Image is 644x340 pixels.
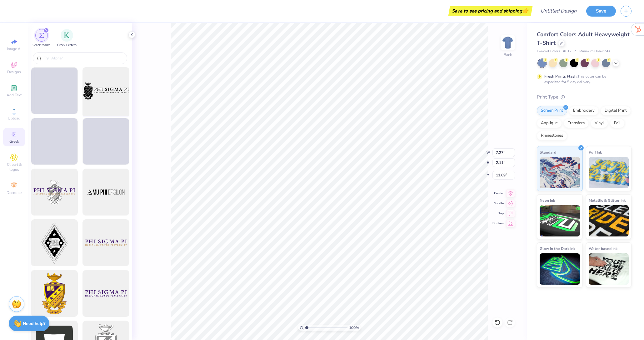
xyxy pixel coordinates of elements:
[64,32,70,38] img: Greek Letters Image
[610,119,625,128] div: Foil
[589,245,617,252] span: Water based Ink
[589,149,602,155] span: Puff Ink
[540,253,580,285] img: Glow in the Dark Ink
[57,43,77,48] span: Greek Letters
[579,49,611,54] span: Minimum Order: 24 +
[32,29,50,48] button: filter button
[540,205,580,236] img: Neon Ink
[7,93,22,98] span: Add Text
[589,253,629,285] img: Water based Ink
[540,149,556,155] span: Standard
[537,49,560,54] span: Comfort Colors
[563,49,576,54] span: # C1717
[9,139,19,144] span: Greek
[23,321,45,327] strong: Need help?
[39,33,44,38] img: Greek Marks Image
[57,29,77,48] div: filter for Greek Letters
[544,74,577,79] strong: Fresh Prints Flash:
[537,31,630,47] span: Comfort Colors Adult Heavyweight T-Shirt
[57,29,77,48] button: filter button
[591,119,608,128] div: Vinyl
[544,74,621,85] div: This color can be expedited for 5 day delivery.
[492,211,504,216] span: Top
[540,197,555,204] span: Neon Ink
[8,116,20,121] span: Upload
[349,325,359,331] span: 100 %
[32,43,50,48] span: Greek Marks
[43,55,123,61] input: Try "Alpha"
[504,52,512,58] div: Back
[540,157,580,188] img: Standard
[540,245,575,252] span: Glow in the Dark Ink
[536,5,582,17] input: Untitled Design
[564,119,589,128] div: Transfers
[601,106,631,115] div: Digital Print
[537,106,567,115] div: Screen Print
[7,46,22,51] span: Image AI
[589,205,629,236] img: Metallic & Glitter Ink
[569,106,599,115] div: Embroidery
[537,119,562,128] div: Applique
[7,190,22,195] span: Decorate
[522,7,529,14] span: 👉
[502,36,514,49] img: Back
[589,157,629,188] img: Puff Ink
[32,29,50,48] div: filter for Greek Marks
[3,162,25,172] span: Clipart & logos
[589,197,626,204] span: Metallic & Glitter Ink
[586,6,616,17] button: Save
[492,201,504,206] span: Middle
[492,191,504,195] span: Center
[7,69,21,74] span: Designs
[537,94,632,101] div: Print Type
[537,131,567,140] div: Rhinestones
[450,6,531,16] div: Save to see pricing and shipping
[492,221,504,226] span: Bottom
